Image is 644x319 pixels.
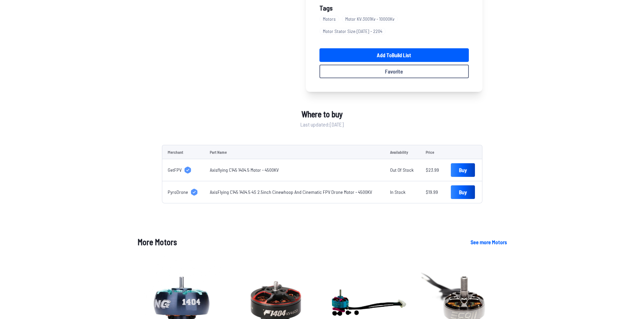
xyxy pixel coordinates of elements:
a: Axisflying C145 1404.5 Motor - 4500KV [210,167,279,173]
td: Out Of Stock [385,159,420,181]
h1: More Motors [137,236,460,248]
td: $23.99 [420,159,445,181]
td: Price [420,145,445,159]
span: Motors [319,16,339,22]
td: Availability [385,145,420,159]
a: GetFPV [168,167,199,173]
span: Last updated: [DATE] [300,120,344,129]
a: Add toBuild List [319,48,469,62]
a: PyroDrone [168,189,199,196]
a: Motor KV:3001Kv - 10000Kv [342,13,401,25]
a: Buy [451,185,475,199]
td: In Stock [385,181,420,203]
a: Motors [319,13,342,25]
td: Merchant [162,145,205,159]
span: Motor Stator Size : [DATE] - 2204 [319,28,386,35]
span: Where to buy [301,108,343,120]
a: See more Motors [471,238,507,246]
span: Motor KV : 3001Kv - 10000Kv [342,16,398,22]
td: $19.99 [420,181,445,203]
span: Tags [319,4,333,12]
a: Motor Stator Size:[DATE] - 2204 [319,25,388,37]
span: GetFPV [168,167,182,173]
a: Buy [451,163,475,177]
span: PyroDrone [168,189,188,196]
button: Favorite [319,65,469,78]
td: Part Name [204,145,385,159]
a: AxisFlying C145 1404.5 4S 2.5inch Cinewhoop And Cinematic FPV Drone Motor - 4500KV [210,189,372,195]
